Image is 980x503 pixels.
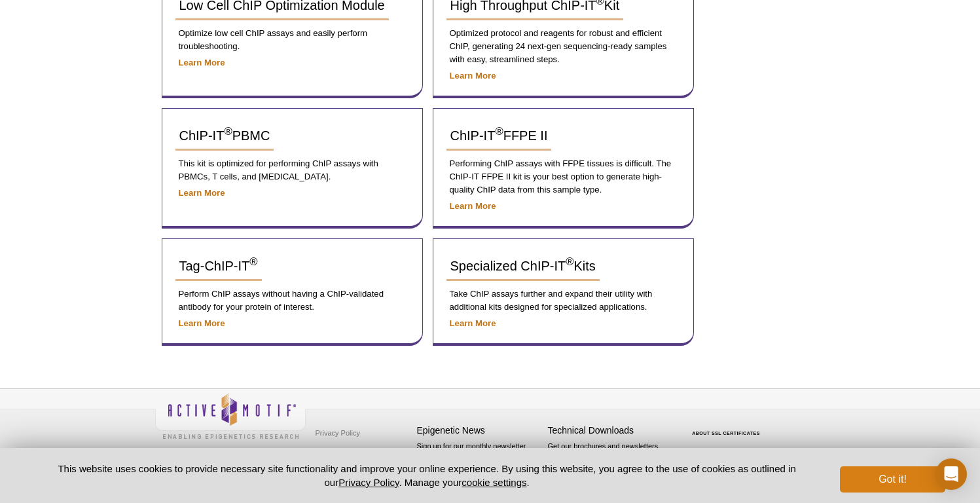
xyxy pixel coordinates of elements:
sup: ® [249,256,257,269]
a: ABOUT SSL CERTIFICATES [692,431,760,436]
a: Tag-ChIP-IT® [175,252,262,281]
p: Perform ChIP assays without having a ChIP-validated antibody for your protein of interest. [175,288,409,314]
a: Privacy Policy [312,423,363,443]
a: Learn More [179,188,225,198]
div: Open Intercom Messenger [935,458,967,490]
a: Learn More [450,71,496,81]
a: Learn More [450,201,496,211]
img: Active Motif, [155,389,306,442]
h4: Technical Downloads [548,425,672,436]
sup: ® [566,256,573,269]
sup: ® [224,126,232,138]
p: Get our brochures and newsletters, or request them by mail. [548,441,672,474]
span: Tag-ChIP-IT [179,259,258,273]
span: ChIP-IT FFPE II [450,128,548,143]
span: ChIP-IT PBMC [179,128,270,143]
a: Learn More [179,318,225,328]
p: This kit is optimized for performing ChIP assays with PBMCs, T cells, and [MEDICAL_DATA]. [175,157,409,183]
p: Sign up for our monthly newsletter highlighting recent publications in the field of epigenetics. [417,441,541,485]
a: Specialized ChIP-IT®Kits [446,252,600,281]
a: ChIP-IT®FFPE II [446,122,552,151]
table: Click to Verify - This site chose Symantec SSL for secure e-commerce and confidential communicati... [679,412,777,441]
button: Got it! [840,466,945,493]
sup: ® [495,126,503,138]
p: Take ChIP assays further and expand their utility with additional kits designed for specialized a... [446,288,680,314]
button: cookie settings [462,477,526,488]
p: Optimize low cell ChIP assays and easily perform troubleshooting. [175,27,409,53]
a: Terms & Conditions [312,443,381,462]
span: Specialized ChIP-IT Kits [450,259,596,273]
a: ChIP-IT®PBMC [175,122,274,151]
a: Learn More [450,318,496,328]
a: Privacy Policy [338,477,399,488]
p: This website uses cookies to provide necessary site functionality and improve your online experie... [35,462,819,489]
p: Optimized protocol and reagents for robust and efficient ChIP, generating 24 next-gen sequencing-... [446,27,680,66]
p: Performing ChIP assays with FFPE tissues is difficult. The ChIP-IT FFPE II kit is your best optio... [446,157,680,196]
h4: Epigenetic News [417,425,541,436]
a: Learn More [179,58,225,67]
